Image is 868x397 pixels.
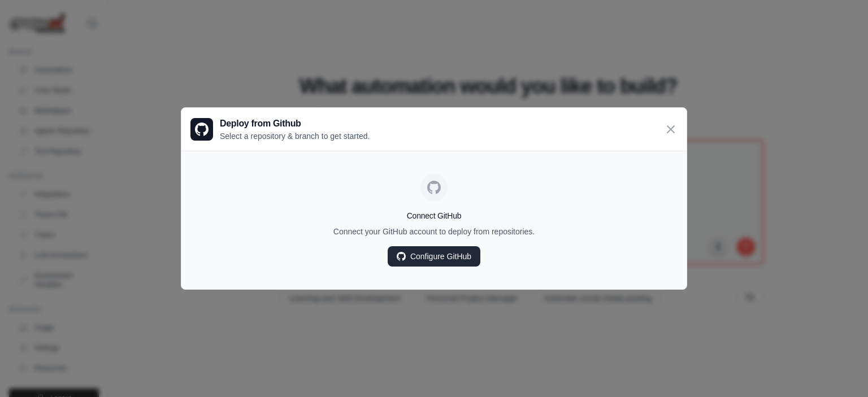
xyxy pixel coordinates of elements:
h4: Connect GitHub [190,210,678,221]
iframe: Chat Widget [615,18,868,397]
h3: Deploy from Github [220,117,370,130]
p: Select a repository & branch to get started. [220,130,370,142]
p: Connect your GitHub account to deploy from repositories. [190,226,678,237]
a: Configure GitHub [388,246,480,267]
